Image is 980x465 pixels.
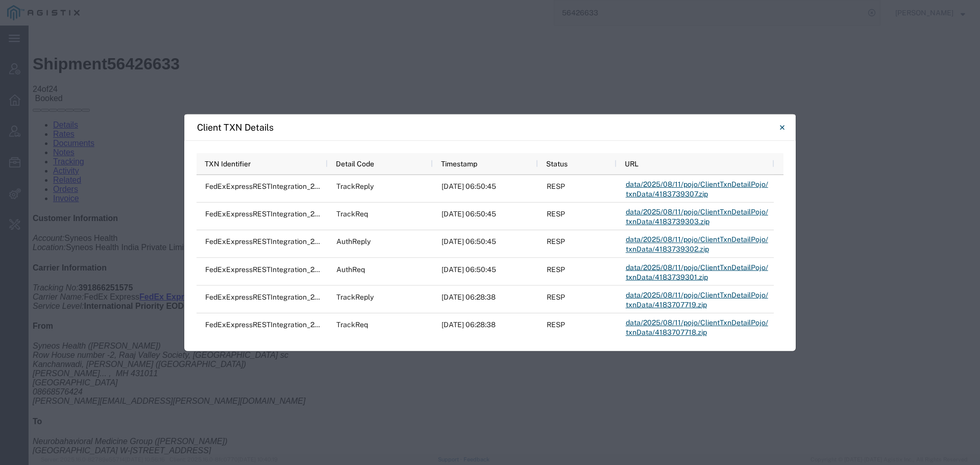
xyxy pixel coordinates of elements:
address: Syneos Health ([PERSON_NAME]) Row House number -2, Raaj Valley Society, [GEOGRAPHIC_DATA] sc Kanc... [4,316,947,380]
a: Documents [24,113,66,122]
a: Related [24,150,53,159]
span: FedExExpressRESTIntegration_2333936239 [205,210,355,218]
h4: Client TXN Details [197,120,274,134]
span: FedExExpressRESTIntegration_2333922254 [205,321,354,329]
span: URL [625,159,639,167]
span: Detail Code [336,159,374,167]
span: TrackReq [336,210,368,218]
i: Carrier Name: [4,267,55,276]
span: RESP [547,321,565,329]
h4: From [4,296,947,305]
button: Close [772,117,792,137]
a: Rates [24,104,46,113]
span: FedExExpressRESTIntegration_2333936239 [205,237,355,246]
a: Orders [24,159,50,168]
div: of [4,59,947,68]
a: data/2025/08/11/pojo/ClientTxnDetailPojo/txnData/4183739302.zip [625,231,770,258]
a: FedEx Express [111,267,169,276]
h1: Shipment [4,29,947,48]
span: AuthReply [336,237,371,246]
span: RESP [547,182,565,190]
h4: To [4,391,947,401]
span: 2025-08-11 06:28:38 [442,321,496,329]
a: data/2025/08/11/pojo/ClientTxnDetailPojo/txnData/4183707718.zip [625,314,770,341]
span: FedEx Express [55,267,110,276]
a: data/2025/08/11/pojo/ClientTxnDetailPojo/txnData/4183739303.zip [625,203,770,231]
span: 2025-08-11 06:50:45 [442,182,496,190]
span: TrackReply [336,182,374,190]
span: TrackReply [336,292,374,301]
span: Syneos Health [36,208,89,217]
a: Activity [24,141,51,150]
i: Account: [4,208,36,217]
img: ← [4,4,16,16]
span: 24 [20,59,29,68]
span: RESP [547,210,565,218]
i: Location: [4,217,37,226]
span: 56426633 [79,29,151,47]
span: TXN Identifier [205,159,251,167]
a: data/2025/08/11/pojo/ClientTxnDetailPojo/txnData/4183707719.zip [625,286,770,313]
span: [GEOGRAPHIC_DATA] [4,353,89,361]
a: Invoice [24,168,51,177]
span: FedExExpressRESTIntegration_2333922254 [205,292,354,301]
span: TrackReq [336,321,368,329]
h4: Customer Information [4,188,947,198]
b: 391866251575 [50,258,105,266]
span: 24 [4,59,13,68]
b: International Priority EOD [56,276,156,285]
span: Booked [6,68,34,77]
span: AuthReq [336,265,365,273]
span: 2025-08-11 06:28:38 [442,292,496,301]
span: Status [546,159,568,167]
h4: Carrier Information [4,238,947,247]
span: FedExExpressRESTIntegration_2333936239 [205,182,355,190]
a: data/2025/08/11/pojo/ClientTxnDetailPojo/txnData/4183739307.zip [625,175,770,203]
a: data/2025/08/11/pojo/ClientTxnDetailPojo/txnData/4183739301.zip [625,258,770,286]
span: Timestamp [441,159,477,167]
p: Syneos Health India Private Limited [4,208,947,227]
a: Tracking [24,132,56,140]
span: RESP [547,265,565,273]
i: Tracking No: [4,258,50,266]
span: 2025-08-11 06:50:45 [442,210,496,218]
span: RESP [547,237,565,246]
i: Service Level: [4,276,56,285]
span: FedExExpressRESTIntegration_2333936239 [205,265,355,273]
span: 2025-08-11 06:50:45 [442,237,496,246]
a: Details [24,95,50,104]
span: 2025-08-11 06:50:45 [442,265,496,273]
a: Notes [24,123,46,131]
span: RESP [547,292,565,301]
